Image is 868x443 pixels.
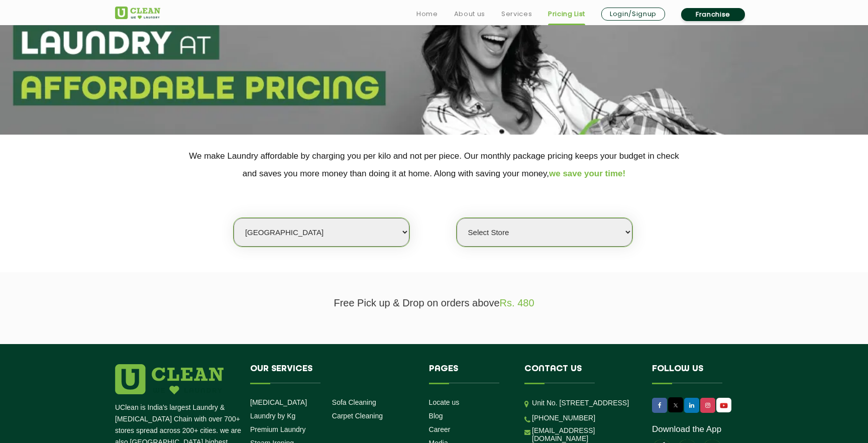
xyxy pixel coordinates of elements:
a: Franchise [681,8,745,21]
a: [PHONE_NUMBER] [532,414,595,422]
img: UClean Laundry and Dry Cleaning [115,7,160,19]
a: Pricing List [548,8,585,20]
p: Unit No. [STREET_ADDRESS] [532,397,637,409]
a: Premium Laundry [250,425,306,433]
img: logo.png [115,364,224,394]
a: Carpet Cleaning [332,412,383,420]
a: Home [416,8,438,20]
a: Laundry by Kg [250,412,295,420]
a: About us [454,8,485,20]
h4: Contact us [524,364,637,383]
a: Login/Signup [601,8,665,21]
a: Download the App [652,424,721,434]
h4: Follow us [652,364,740,383]
span: Rs. 480 [500,297,534,308]
a: Locate us [429,398,460,406]
h4: Our Services [250,364,414,383]
a: [EMAIL_ADDRESS][DOMAIN_NAME] [532,426,637,442]
a: [MEDICAL_DATA] [250,398,307,406]
a: Services [501,8,532,20]
p: We make Laundry affordable by charging you per kilo and not per piece. Our monthly package pricin... [115,147,753,182]
a: Sofa Cleaning [332,398,376,406]
a: Career [429,425,451,433]
img: UClean Laundry and Dry Cleaning [717,400,730,411]
p: Free Pick up & Drop on orders above [115,297,753,309]
span: we save your time! [549,169,625,178]
h4: Pages [429,364,510,383]
a: Blog [429,412,443,420]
